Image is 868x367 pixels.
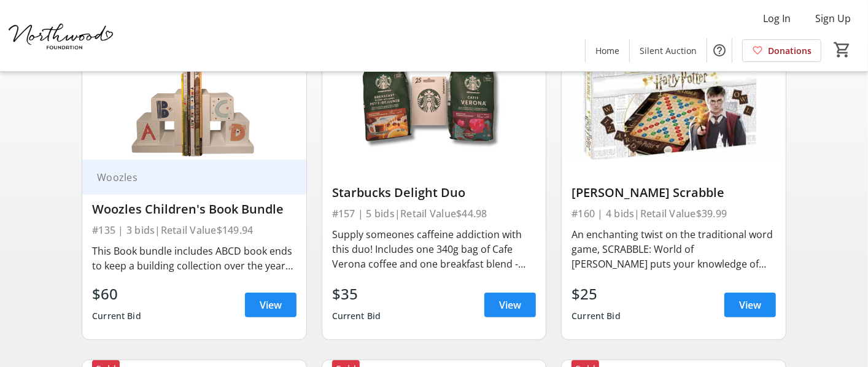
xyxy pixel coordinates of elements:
div: Current Bid [332,305,381,327]
span: View [739,298,761,312]
button: Sign Up [805,9,861,28]
div: Current Bid [92,305,141,327]
button: Cart [831,39,853,61]
a: View [724,293,776,317]
span: Sign Up [815,11,851,26]
span: Home [595,44,619,57]
div: Starbucks Delight Duo [332,185,537,200]
div: #160 | 4 bids | Retail Value $39.99 [572,205,776,222]
div: Woozles [92,171,282,183]
a: Home [586,39,629,62]
div: This Book bundle includes ABCD book ends to keep a building collection over the years! Books: "Ti... [92,244,296,273]
span: View [260,298,282,312]
img: Northwood Foundation's Logo [7,5,117,66]
span: Donations [768,44,812,57]
span: Silent Auction [640,44,697,57]
span: View [499,298,521,312]
div: $60 [92,283,141,305]
a: Silent Auction [630,39,707,62]
a: View [245,293,296,317]
div: Woozles Children's Book Bundle [92,202,296,217]
div: $25 [572,283,621,305]
a: View [484,293,536,317]
span: Log In [763,11,791,26]
img: Starbucks Delight Duo [322,34,546,160]
img: Woozles Children's Book Bundle [82,34,306,160]
a: Donations [742,39,821,62]
div: [PERSON_NAME] Scrabble [572,185,776,200]
div: Current Bid [572,305,621,327]
button: Help [707,38,732,63]
div: #157 | 5 bids | Retail Value $44.98 [332,205,537,222]
button: Log In [753,9,800,28]
div: Supply someones caffeine addiction with this duo! Includes one 340g bag of Cafe Verona coffee and... [332,227,537,271]
div: $35 [332,283,381,305]
div: #135 | 3 bids | Retail Value $149.94 [92,222,296,239]
img: Harry Potter Scrabble [562,34,786,160]
div: An enchanting twist on the traditional word game, SCRABBLE: World of [PERSON_NAME] puts your know... [572,227,776,271]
